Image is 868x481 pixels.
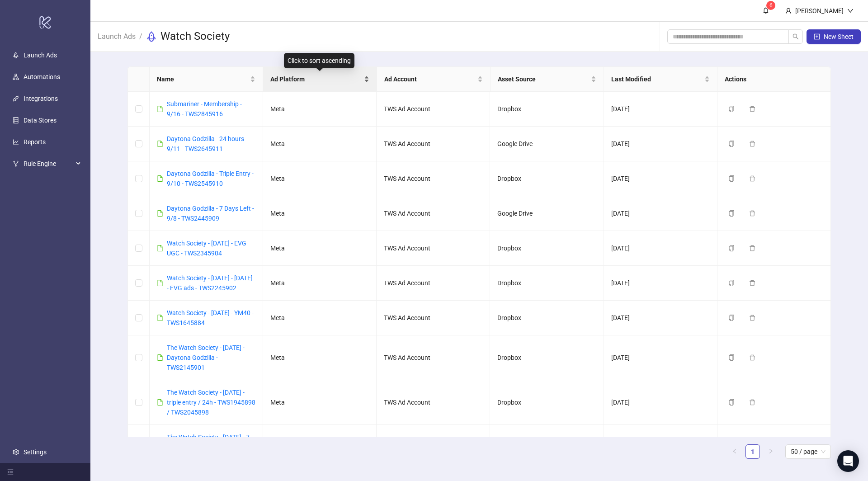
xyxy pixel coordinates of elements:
a: Daytona Godzilla - Triple Entry - 9/10 - TWS2545910 [167,170,254,187]
a: Launch Ads [96,31,137,41]
div: Page Size [785,444,831,459]
td: TWS Ad Account [377,196,490,231]
span: down [847,8,854,14]
span: copy [728,354,735,361]
span: Ad Account [384,74,476,84]
td: [DATE] [604,380,717,425]
span: copy [728,175,735,182]
span: menu-fold [7,469,14,475]
td: Meta [263,335,377,380]
span: copy [728,210,735,217]
a: The Watch Society - [DATE] - triple entry / 24h - TWS1945898 / TWS2045898 [167,389,255,416]
a: Daytona Godzilla - 7 Days Left - 9/8 - TWS2445909 [167,205,254,222]
span: 50 / page [791,445,826,458]
div: Click to sort ascending [284,53,354,68]
a: Daytona Godzilla - 24 hours - 9/11 - TWS2645911 [167,135,247,152]
th: Ad Account [377,67,491,92]
span: fork [13,160,19,167]
span: delete [749,175,755,182]
span: user [785,8,792,14]
span: file [157,354,163,361]
a: Integrations [24,95,58,102]
button: New Sheet [807,29,861,44]
span: copy [728,141,735,147]
span: delete [749,280,755,286]
td: TWS Ad Account [377,231,490,266]
td: Meta [263,425,377,460]
td: [DATE] [604,231,717,266]
td: [DATE] [604,161,717,196]
span: Name [157,74,248,84]
button: left [727,444,742,459]
a: Settings [24,448,47,456]
span: file [157,280,163,286]
td: TWS Ad Account [377,92,490,127]
a: Automations [24,73,60,80]
span: plus-square [814,33,820,40]
td: Meta [263,231,377,266]
a: 1 [746,445,759,458]
th: Last Modified [604,67,717,92]
span: copy [728,315,735,321]
li: Next Page [764,444,778,459]
td: Dropbox [490,301,604,335]
td: Meta [263,92,377,127]
td: Meta [263,266,377,301]
td: Meta [263,161,377,196]
a: Watch Society - [DATE] - YM40 - TWS1645884 [167,309,254,326]
span: file [157,141,163,147]
td: TWS Ad Account [377,266,490,301]
span: Ad Platform [270,74,362,84]
span: delete [749,106,755,112]
td: Google Drive [490,196,604,231]
th: Actions [717,67,831,92]
td: Dropbox [490,266,604,301]
td: Dropbox [490,231,604,266]
span: file [157,106,163,112]
td: Meta [263,301,377,335]
span: delete [749,245,755,251]
td: [DATE] [604,127,717,161]
span: left [732,448,737,454]
span: rocket [146,31,157,42]
td: TWS Ad Account [377,127,490,161]
td: TWS Ad Account [377,425,490,460]
td: Dropbox [490,335,604,380]
td: Meta [263,196,377,231]
span: New Sheet [824,33,854,40]
span: copy [728,245,735,251]
span: Asset Source [498,74,589,84]
a: Launch Ads [24,52,57,59]
div: [PERSON_NAME] [792,6,847,16]
span: file [157,399,163,406]
span: delete [749,399,755,406]
th: Ad Platform [263,67,377,92]
td: TWS Ad Account [377,335,490,380]
span: delete [749,210,755,217]
td: TWS Ad Account [377,161,490,196]
sup: 6 [766,1,775,10]
span: copy [728,399,735,406]
td: Meta [263,127,377,161]
td: [DATE] [604,301,717,335]
span: file [157,315,163,321]
h3: Watch Society [160,29,230,44]
td: [DATE] [604,266,717,301]
li: 1 [745,444,760,459]
span: file [157,245,163,251]
span: right [768,448,774,454]
span: copy [728,280,735,286]
span: file [157,210,163,217]
span: 6 [769,2,773,9]
a: Reports [24,138,46,146]
span: file [157,175,163,182]
td: Google Drive [490,127,604,161]
span: Rule Engine [24,155,73,173]
td: [DATE] [604,425,717,460]
li: / [139,29,142,44]
button: right [764,444,778,459]
span: search [793,33,799,40]
a: Data Stores [24,117,57,124]
td: Meta [263,380,377,425]
a: Watch Society - [DATE] - [DATE] - EVG ads - TWS2245902 [167,274,253,292]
